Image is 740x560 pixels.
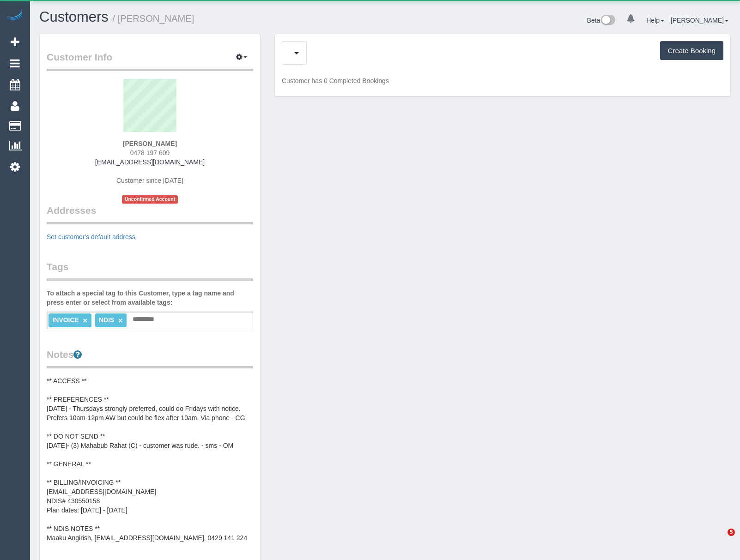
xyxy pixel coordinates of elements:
[671,17,728,24] a: [PERSON_NAME]
[130,149,170,157] span: 0478 197 609
[39,9,109,25] a: Customers
[122,195,178,203] span: Unconfirmed Account
[99,316,114,324] span: NDIS
[600,15,615,27] img: New interface
[118,317,122,325] a: ×
[660,41,723,60] button: Create Booking
[47,348,253,368] legend: Notes
[587,17,616,24] a: Beta
[282,76,723,85] p: Customer has 0 Completed Bookings
[52,316,79,324] span: INVOICE
[47,50,253,71] legend: Customer Info
[6,9,24,22] img: Automaid Logo
[47,260,253,281] legend: Tags
[113,13,194,24] small: / [PERSON_NAME]
[728,529,735,536] span: 5
[83,317,87,325] a: ×
[47,233,135,241] a: Set customer's default address
[47,289,253,307] label: To attach a special tag to this Customer, type a tag name and press enter or select from availabl...
[47,376,253,542] pre: ** ACCESS ** ** PREFERENCES ** [DATE] - Thursdays strongly preferred, could do Fridays with notic...
[116,177,183,184] span: Customer since [DATE]
[646,17,664,24] a: Help
[709,529,731,551] iframe: Intercom live chat
[95,158,205,166] a: [EMAIL_ADDRESS][DOMAIN_NAME]
[123,140,177,147] strong: [PERSON_NAME]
